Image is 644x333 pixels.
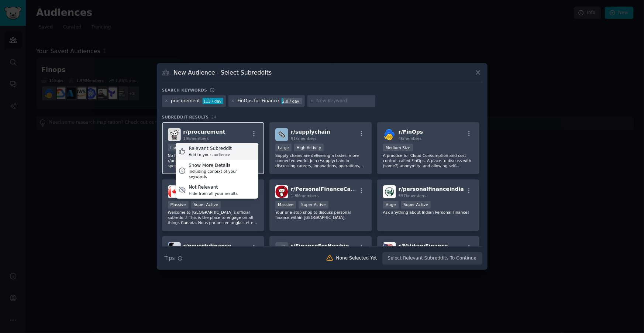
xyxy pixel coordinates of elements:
[399,243,448,249] span: r/ MilitaryFinance
[168,153,259,168] p: No hot topic is left without redline on r/procurement. Join the largest* procurement-specific for...
[336,255,377,262] div: None Selected Yet
[275,144,292,151] div: Large
[162,87,207,93] h3: Search keywords
[275,153,366,168] p: Supply chains are delivering a faster, more connected world. Join r/supplychain in discussing car...
[383,185,396,198] img: personalfinanceindia
[275,128,288,141] img: supplychain
[299,201,328,209] div: Super Active
[173,69,272,76] h3: New Audience - Select Subreddits
[275,185,288,198] img: PersonalFinanceCanada
[191,201,221,209] div: Super Active
[183,136,209,141] span: 19k members
[291,136,316,141] span: 91k members
[291,243,359,249] span: r/ FinanceForNewbies67
[168,144,184,151] div: Large
[399,129,423,135] span: r/ FinOps
[282,98,302,104] div: 2.0 / day
[383,153,474,168] p: A practice for Cloud Consumption and cost control, called FinOps. A place to discuss with (some?)...
[183,129,225,135] span: r/ procurement
[168,242,181,255] img: povertyfinance
[383,201,399,209] div: Huge
[291,193,319,198] span: 1.8M members
[291,186,365,192] span: r/ PersonalFinanceCanada
[171,98,200,104] div: procurement
[168,201,189,209] div: Massive
[399,136,422,141] span: 4k members
[383,210,474,215] p: Ask anything about Indian Personal Finance!
[383,242,396,255] img: MilitaryFinance
[162,114,209,120] span: Subreddit Results
[401,201,431,209] div: Super Active
[189,145,232,152] div: Relevant Subreddit
[275,201,296,209] div: Massive
[275,210,366,220] p: Your one-stop shop to discuss personal finance within [GEOGRAPHIC_DATA].
[162,252,185,265] button: Tips
[189,162,256,169] div: Show More Details
[183,243,232,249] span: r/ povertyfinance
[211,115,217,119] span: 24
[291,129,330,135] span: r/ supplychain
[294,144,324,151] div: High Activity
[189,152,232,157] div: Add to your audience
[383,128,396,141] img: FinOps
[168,185,181,198] img: canada
[399,186,464,192] span: r/ personalfinanceindia
[399,193,427,198] span: 537k members
[237,98,279,104] div: FinOps for Finance
[168,210,259,225] p: Welcome to [GEOGRAPHIC_DATA]’s official subreddit! This is the place to engage on all things Cana...
[189,169,256,179] div: Including context of your keywords
[189,184,238,191] div: Not Relevant
[383,144,413,151] div: Medium Size
[168,128,181,141] img: procurement
[203,98,223,104] div: 113 / day
[189,191,238,196] div: Hide from all your results
[165,254,175,262] span: Tips
[317,98,373,104] input: New Keyword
